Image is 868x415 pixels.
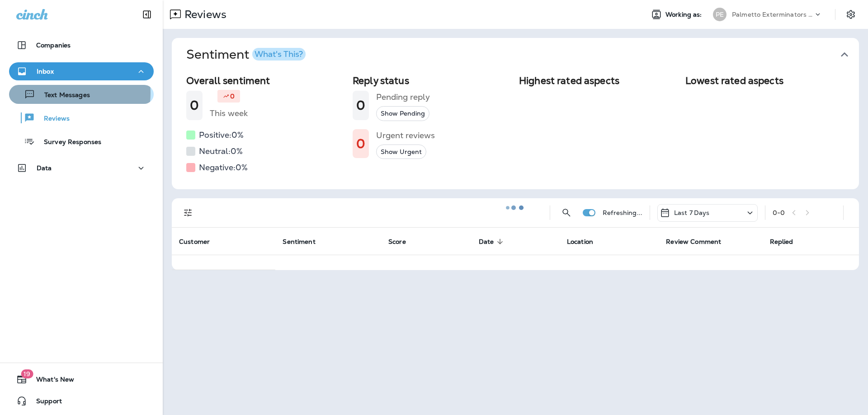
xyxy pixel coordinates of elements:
[37,68,54,75] p: Inbox
[9,62,154,80] button: Inbox
[134,5,160,23] button: Collapse Sidebar
[9,159,154,177] button: Data
[37,164,52,172] p: Data
[35,115,70,123] p: Reviews
[9,370,154,388] button: 19What's New
[27,376,74,387] span: What's New
[9,392,154,410] button: Support
[9,132,154,151] button: Survey Responses
[36,42,71,49] p: Companies
[9,36,154,54] button: Companies
[35,91,90,100] p: Text Messages
[27,397,62,408] span: Support
[21,369,33,378] span: 19
[35,138,101,147] p: Survey Responses
[9,85,154,104] button: Text Messages
[9,108,154,127] button: Reviews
